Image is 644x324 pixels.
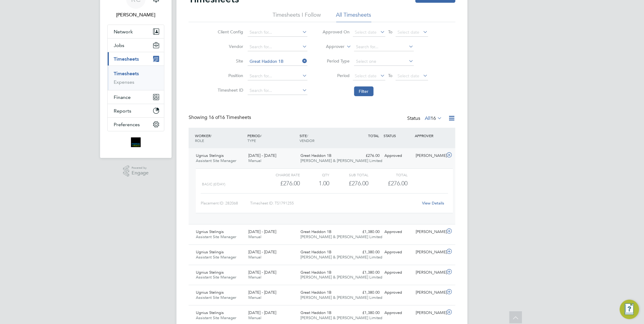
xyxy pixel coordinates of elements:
[355,29,377,35] span: Select date
[114,122,140,127] span: Preferences
[108,66,164,90] div: Timesheets
[114,94,131,100] span: Finance
[301,310,332,315] span: Great Haddon 1B
[301,255,383,260] span: [PERSON_NAME] & [PERSON_NAME] Limited
[114,42,124,48] span: Jobs
[382,130,414,141] div: STATUS
[301,249,332,255] span: Great Haddon 1B
[248,315,261,320] span: Manual
[196,310,224,315] span: Ugnius Stelingis
[414,227,445,237] div: [PERSON_NAME]
[301,229,332,234] span: Great Haddon 1B
[247,138,256,143] span: TYPE
[329,171,368,178] div: Sub Total
[301,234,383,239] span: [PERSON_NAME] & [PERSON_NAME] Limited
[307,133,308,138] span: /
[300,178,329,188] div: 1.00
[201,198,250,208] div: Placement ID: 282068
[248,249,276,255] span: [DATE] - [DATE]
[261,178,300,188] div: £276.00
[301,315,383,320] span: [PERSON_NAME] & [PERSON_NAME] Limited
[301,270,332,275] span: Great Haddon 1B
[248,153,276,158] span: [DATE] - [DATE]
[407,114,443,123] div: Status
[216,73,243,78] label: Position
[196,255,236,260] span: Assistant Site Manager
[329,178,368,188] div: £276.00
[301,275,383,280] span: [PERSON_NAME] & [PERSON_NAME] Limited
[108,104,164,117] button: Reports
[248,28,307,37] input: Search for...
[107,11,164,19] span: Robyn Clarke
[196,249,224,255] span: Ugnius Stelingis
[388,180,408,187] span: £276.00
[336,11,371,22] li: All Timesheets
[196,295,236,300] span: Assistant Site Manager
[422,201,444,206] a: View Details
[382,227,414,237] div: Approved
[107,137,164,147] a: Go to home page
[132,165,149,170] span: Powered by
[196,234,236,239] span: Assistant Site Manager
[216,58,243,64] label: Site
[323,29,350,35] label: Approved On
[323,73,350,78] label: Period
[108,90,164,104] button: Finance
[196,270,224,275] span: Ugnius Stelingis
[398,73,420,79] span: Select date
[114,56,139,62] span: Timesheets
[108,25,164,38] button: Network
[248,295,261,300] span: Manual
[382,268,414,278] div: Approved
[260,133,262,138] span: /
[351,151,382,161] div: £276.00
[298,130,351,146] div: SITE
[131,137,141,147] img: bromak-logo-retina.png
[202,182,225,186] span: Basic (£/day)
[248,229,276,234] span: [DATE] - [DATE]
[108,118,164,131] button: Preferences
[248,43,307,51] input: Search for...
[123,165,149,177] a: Powered byEngage
[301,153,332,158] span: Great Haddon 1B
[248,255,261,260] span: Manual
[414,288,445,298] div: [PERSON_NAME]
[196,315,236,320] span: Assistant Site Manager
[193,130,246,146] div: WORKER
[414,151,445,161] div: [PERSON_NAME]
[210,133,212,138] span: /
[114,79,134,85] a: Expenses
[209,114,251,120] span: 16 Timesheets
[273,11,321,22] li: Timesheets I Follow
[248,158,261,163] span: Manual
[431,115,436,121] span: 16
[620,300,639,319] button: Engage Resource Center
[114,29,133,35] span: Network
[248,72,307,80] input: Search for...
[248,57,307,66] input: Search for...
[351,227,382,237] div: £1,380.00
[300,171,329,178] div: QTY
[248,310,276,315] span: [DATE] - [DATE]
[195,138,204,143] span: ROLE
[368,133,379,138] span: TOTAL
[382,247,414,257] div: Approved
[114,108,131,114] span: Reports
[414,308,445,318] div: [PERSON_NAME]
[248,270,276,275] span: [DATE] - [DATE]
[351,308,382,318] div: £1,380.00
[301,295,383,300] span: [PERSON_NAME] & [PERSON_NAME] Limited
[196,158,236,163] span: Assistant Site Manager
[246,130,298,146] div: PERIOD
[354,43,414,51] input: Search for...
[108,52,164,66] button: Timesheets
[132,170,149,176] span: Engage
[414,130,445,141] div: APPROVER
[387,28,394,36] span: To
[387,72,394,79] span: To
[317,44,345,50] label: Approver
[301,158,383,163] span: [PERSON_NAME] & [PERSON_NAME] Limited
[425,115,442,121] label: All
[196,153,224,158] span: Ugnius Stelingis
[196,275,236,280] span: Assistant Site Manager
